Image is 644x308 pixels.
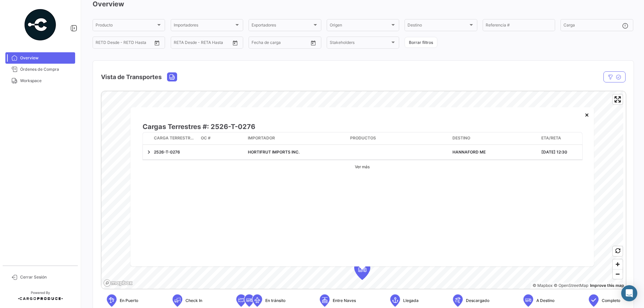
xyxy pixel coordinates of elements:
[265,298,285,304] span: En tránsito
[613,269,623,279] button: Zoom out
[613,269,623,279] span: Zoom out
[354,260,370,280] div: Map marker
[330,24,390,28] span: Origen
[154,149,196,155] div: 2526-T-0276
[167,73,177,81] button: Land
[333,298,356,304] span: Entre Naves
[96,41,108,46] input: Desde
[152,38,162,48] button: Open calendar
[5,75,75,86] a: Workspace
[347,132,450,144] datatable-header-cell: Productos
[308,38,318,48] button: Open calendar
[101,72,162,82] h4: Vista de Transportes
[101,91,623,290] canvas: Map
[352,160,373,174] a: Ver más
[191,41,217,46] input: Hasta
[5,52,75,64] a: Overview
[403,298,419,304] span: Llegada
[330,41,390,46] span: Stakeholders
[20,55,72,61] span: Overview
[174,41,186,46] input: Desde
[621,285,637,301] div: Abrir Intercom Messenger
[541,149,567,155] span: [DATE] 12:30
[151,132,198,144] datatable-header-cell: Carga Terrestre #
[20,66,72,72] span: Órdenes de Compra
[533,283,552,288] a: Mapbox
[350,135,376,141] span: Productos
[408,24,468,28] span: Destino
[613,259,623,269] button: Zoom in
[198,132,245,144] datatable-header-cell: OC #
[230,38,240,48] button: Open calendar
[96,24,156,28] span: Producto
[252,41,264,46] input: Desde
[539,122,582,132] div: En tránsito a Parada
[120,298,138,304] span: En Puerto
[20,274,72,280] span: Cerrar Sesión
[112,41,139,46] input: Hasta
[268,41,295,46] input: Hasta
[450,132,539,144] datatable-header-cell: Destino
[185,298,202,304] span: Check In
[452,135,470,141] span: Destino
[539,132,582,144] datatable-header-cell: ETA/RETA
[20,78,72,84] span: Workspace
[103,279,133,287] a: Mapbox logo
[23,8,57,42] img: powered-by.png
[602,298,620,304] span: Completo
[590,283,624,288] a: Map feedback
[541,135,561,141] span: ETA/RETA
[580,108,593,121] button: Close popup
[201,135,211,141] span: OC #
[405,37,437,48] button: Borrar filtros
[154,135,196,141] span: Carga Terrestre #
[5,64,75,75] a: Órdenes de Compra
[536,298,554,304] span: A Destino
[466,298,489,304] span: Descargado
[252,24,312,28] span: Exportadores
[174,24,234,28] span: Importadores
[143,122,406,131] h3: Cargas Terrestres #: 2526-T-0276
[613,95,623,104] button: Enter fullscreen
[248,149,300,155] span: HORTIFRUT IMPORTS INC.
[452,149,486,155] span: HANNAFORD ME
[248,135,275,141] span: Importador
[554,283,588,288] a: OpenStreetMap
[245,132,347,144] datatable-header-cell: Importador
